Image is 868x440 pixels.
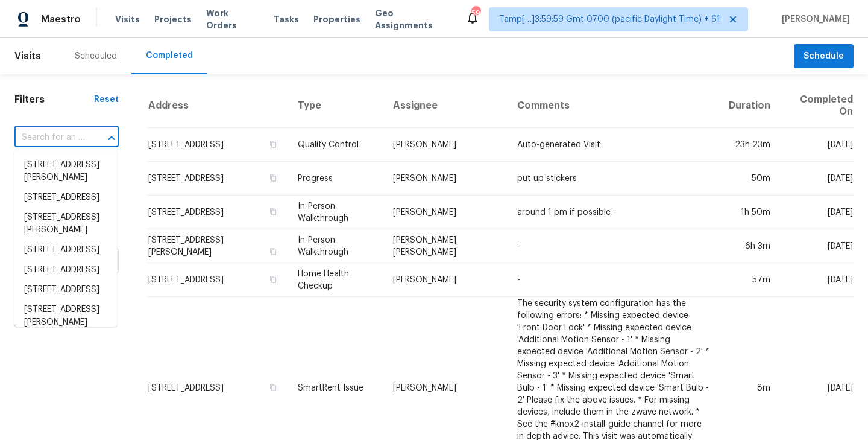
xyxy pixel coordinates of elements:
span: Tamp[…]3:59:59 Gmt 0700 (pacific Daylight Time) + 61 [499,13,720,25]
button: Copy Address [268,274,278,285]
button: Copy Address [268,246,278,257]
td: [STREET_ADDRESS] [148,263,288,297]
td: [PERSON_NAME] [383,263,508,297]
td: In-Person Walkthrough [288,196,383,229]
td: [DATE] [780,162,854,196]
button: Copy Address [268,382,278,393]
li: [STREET_ADDRESS] [14,280,117,300]
span: Maestro [41,13,81,25]
td: [STREET_ADDRESS] [148,128,288,162]
div: Completed [146,49,193,62]
th: Duration [719,84,780,128]
td: put up stickers [508,162,719,196]
button: Copy Address [268,139,278,150]
li: [STREET_ADDRESS][PERSON_NAME] [14,300,117,333]
span: Tasks [274,15,299,24]
td: 50m [719,162,780,196]
td: - [508,263,719,297]
td: [PERSON_NAME] [383,128,508,162]
span: Geo Assignments [375,7,451,31]
span: Projects [154,13,192,25]
h1: Filters [14,94,94,106]
th: Completed On [780,84,854,128]
td: Quality Control [288,128,383,162]
th: Comments [508,84,719,128]
td: around 1 pm if possible - [508,196,719,229]
td: In-Person Walkthrough [288,229,383,263]
td: [STREET_ADDRESS] [148,196,288,229]
th: Address [148,84,288,128]
span: [PERSON_NAME] [777,13,850,25]
td: 6h 3m [719,229,780,263]
div: Reset [94,94,119,106]
td: [STREET_ADDRESS] [148,162,288,196]
div: Scheduled [75,50,117,62]
li: [STREET_ADDRESS] [14,188,117,208]
td: [DATE] [780,128,854,162]
button: Copy Address [268,173,278,183]
span: Schedule [804,49,844,64]
li: [STREET_ADDRESS] [14,240,117,260]
td: [DATE] [780,263,854,297]
td: [PERSON_NAME] [PERSON_NAME] [383,229,508,263]
button: Close [103,130,120,147]
th: Assignee [383,84,508,128]
span: Visits [115,13,140,25]
div: 594 [471,7,480,19]
td: 23h 23m [719,128,780,162]
li: [STREET_ADDRESS][PERSON_NAME] [14,208,117,240]
td: Progress [288,162,383,196]
td: [PERSON_NAME] [383,196,508,229]
button: Schedule [794,44,854,69]
span: Visits [14,43,41,69]
td: [PERSON_NAME] [383,162,508,196]
td: [DATE] [780,196,854,229]
li: [STREET_ADDRESS][PERSON_NAME] [14,155,117,188]
td: [DATE] [780,229,854,263]
span: Properties [313,13,360,25]
button: Copy Address [268,206,278,217]
span: Work Orders [206,7,259,31]
li: [STREET_ADDRESS] [14,260,117,280]
td: 1h 50m [719,196,780,229]
td: [STREET_ADDRESS][PERSON_NAME] [148,229,288,263]
input: Search for an address... [14,129,85,147]
td: 57m [719,263,780,297]
th: Type [288,84,383,128]
td: Home Health Checkup [288,263,383,297]
td: Auto-generated Visit [508,128,719,162]
td: - [508,229,719,263]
